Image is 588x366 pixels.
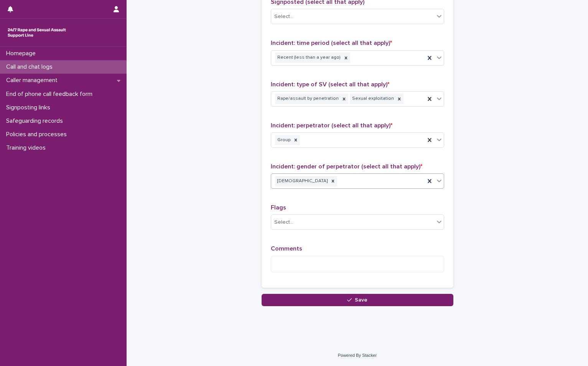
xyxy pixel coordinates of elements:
[262,294,453,306] button: Save
[274,218,293,226] div: Select...
[3,91,99,98] p: End of phone call feedback form
[338,353,377,358] a: Powered By Stacker
[271,40,392,46] span: Incident: time period (select all that apply)
[3,104,56,111] p: Signposting links
[271,246,302,252] span: Comments
[275,53,342,63] div: Recent (less than a year ago)
[271,122,392,129] span: Incident: perpetrator (select all that apply)
[271,204,286,211] span: Flags
[274,13,293,21] div: Select...
[271,163,422,170] span: Incident: gender of perpetrator (select all that apply)
[3,77,64,84] p: Caller management
[355,297,367,303] span: Save
[3,50,42,57] p: Homepage
[275,94,340,104] div: Rape/assault by penetration
[271,81,389,87] span: Incident: type of SV (select all that apply)
[6,25,68,40] img: rhQMoQhaT3yELyF149Cw
[3,117,69,125] p: Safeguarding records
[350,94,395,104] div: Sexual exploitation
[275,135,292,145] div: Group
[3,131,73,138] p: Policies and processes
[3,63,59,71] p: Call and chat logs
[3,144,52,152] p: Training videos
[275,176,329,186] div: [DEMOGRAPHIC_DATA]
